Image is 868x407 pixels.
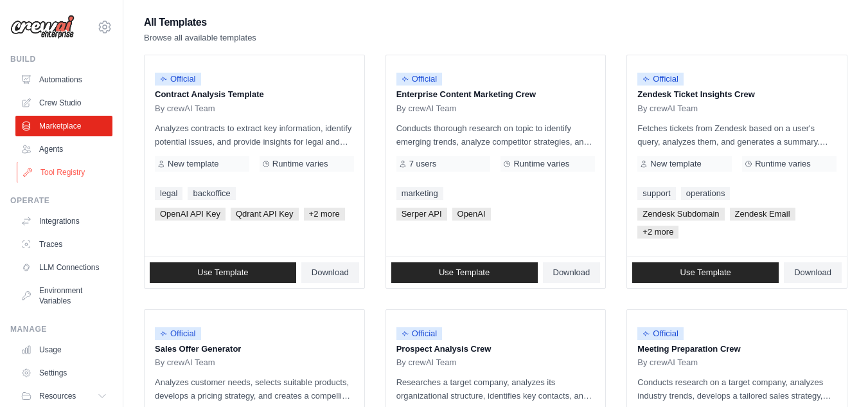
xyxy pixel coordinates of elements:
[150,262,296,283] a: Use Template
[391,262,538,283] a: Use Template
[304,208,345,221] span: +2 more
[312,267,349,278] span: Download
[637,343,837,356] p: Meeting Preparation Crew
[155,88,354,101] p: Contract Analysis Template
[155,122,354,149] p: Analyzes contracts to extract key information, identify potential issues, and provide insights fo...
[396,357,457,368] span: By crewAI Team
[396,187,443,200] a: marketing
[513,159,569,169] span: Runtime varies
[15,139,112,159] a: Agents
[396,73,443,86] span: Official
[730,208,795,221] span: Zendesk Email
[155,104,215,114] span: By crewAI Team
[637,104,698,114] span: By crewAI Team
[681,187,731,200] a: operations
[17,162,114,183] a: Tool Registry
[637,327,684,340] span: Official
[439,267,490,278] span: Use Template
[15,339,112,360] a: Usage
[637,226,678,239] span: +2 more
[543,262,601,283] a: Download
[637,73,684,86] span: Official
[755,159,811,169] span: Runtime varies
[784,262,842,283] a: Download
[231,208,299,221] span: Qdrant API Key
[637,208,724,221] span: Zendesk Subdomain
[794,267,831,278] span: Download
[155,375,354,402] p: Analyzes customer needs, selects suitable products, develops a pricing strategy, and creates a co...
[637,375,837,402] p: Conducts research on a target company, analyzes industry trends, develops a tailored sales strate...
[197,267,248,278] span: Use Template
[15,234,112,255] a: Traces
[637,122,837,149] p: Fetches tickets from Zendesk based on a user's query, analyzes them, and generates a summary. Out...
[396,88,596,101] p: Enterprise Content Marketing Crew
[10,324,112,334] div: Manage
[15,363,112,383] a: Settings
[15,116,112,136] a: Marketplace
[155,357,215,368] span: By crewAI Team
[15,211,112,231] a: Integrations
[396,327,443,340] span: Official
[272,159,328,169] span: Runtime varies
[10,15,75,39] img: Logo
[15,257,112,278] a: LLM Connections
[155,327,201,340] span: Official
[452,208,491,221] span: OpenAI
[637,187,675,200] a: support
[188,187,235,200] a: backoffice
[396,375,596,402] p: Researches a target company, analyzes its organizational structure, identifies key contacts, and ...
[39,391,76,401] span: Resources
[396,208,447,221] span: Serper API
[15,386,112,406] button: Resources
[10,195,112,206] div: Operate
[168,159,218,169] span: New template
[680,267,731,278] span: Use Template
[650,159,701,169] span: New template
[632,262,779,283] a: Use Template
[155,187,182,200] a: legal
[155,208,226,221] span: OpenAI API Key
[15,280,112,311] a: Environment Variables
[155,73,201,86] span: Official
[155,343,354,356] p: Sales Offer Generator
[10,54,112,64] div: Build
[637,357,698,368] span: By crewAI Team
[15,93,112,113] a: Crew Studio
[144,32,256,44] p: Browse all available templates
[396,343,596,356] p: Prospect Analysis Crew
[301,262,359,283] a: Download
[409,159,437,169] span: 7 users
[396,122,596,149] p: Conducts thorough research on topic to identify emerging trends, analyze competitor strategies, a...
[396,104,457,114] span: By crewAI Team
[144,14,256,32] h2: All Templates
[553,267,590,278] span: Download
[15,69,112,90] a: Automations
[637,88,837,101] p: Zendesk Ticket Insights Crew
